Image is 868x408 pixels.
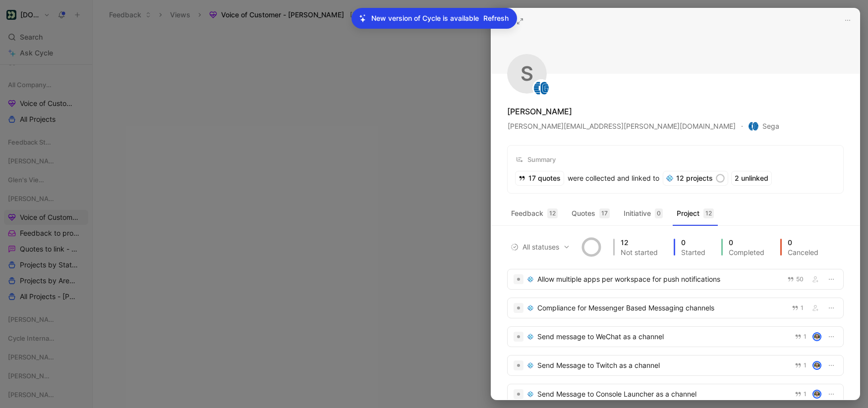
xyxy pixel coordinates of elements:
[666,175,673,182] img: 💠
[655,208,663,218] div: 0
[599,208,610,218] div: 17
[507,298,844,318] a: 💠Compliance for Messenger Based Messaging channels1
[547,208,558,218] div: 12
[813,362,820,369] img: avatar
[621,249,658,256] div: Not started
[534,81,549,96] img: logo
[801,305,804,311] span: 1
[516,171,564,185] div: 17 quotes
[527,391,533,397] img: 💠
[507,54,547,94] div: S
[793,389,809,400] button: 1
[527,334,533,340] img: 💠
[483,12,509,24] span: Refresh
[788,239,818,246] div: 0
[788,249,818,256] div: Canceled
[507,355,844,376] a: 💠Send Message to Twitch as a channel1avatar
[537,359,789,371] div: Send Message to Twitch as a channel
[749,120,779,132] span: Sega
[621,239,658,246] div: 12
[527,305,533,311] img: 💠
[681,249,705,256] div: Started
[790,303,806,313] button: 1
[681,239,705,246] div: 0
[793,360,809,371] button: 1
[507,326,844,347] a: 💠Send message to WeChat as a channel1avatar
[507,120,736,133] button: [PERSON_NAME][EMAIL_ADDRESS][PERSON_NAME][DOMAIN_NAME]
[673,205,718,221] button: Project
[507,205,562,221] button: Feedback
[785,274,806,285] button: 50
[507,384,844,405] a: 💠Send Message to Console Launcher as a channel1avatar
[748,119,780,133] button: logoSega
[729,249,764,256] div: Completed
[732,171,771,185] div: 2 unlinked
[537,273,781,285] div: Allow multiple apps per workspace for push notifications
[507,105,572,117] div: [PERSON_NAME]
[793,331,809,342] button: 1
[804,334,807,340] span: 1
[537,331,789,343] div: Send message to WeChat as a channel
[813,391,820,398] img: avatar
[537,388,789,400] div: Send Message to Console Launcher as a channel
[537,302,786,314] div: Compliance for Messenger Based Messaging channels
[507,241,574,254] button: All statuses
[749,121,758,131] img: logo
[508,120,736,132] span: [PERSON_NAME][EMAIL_ADDRESS][PERSON_NAME][DOMAIN_NAME]
[507,269,844,290] a: 💠Allow multiple apps per workspace for push notifications50
[729,239,764,246] div: 0
[371,12,479,24] p: New version of Cycle is available
[516,171,659,185] div: were collected and linked to
[620,205,667,221] button: Initiative
[804,391,807,397] span: 1
[483,12,509,25] button: Refresh
[663,171,728,185] div: 12 projects
[813,333,820,340] img: avatar
[804,362,807,368] span: 1
[511,241,570,253] span: All statuses
[796,276,804,282] span: 50
[748,120,780,133] button: logoSega
[527,276,533,282] img: 💠
[703,208,714,218] div: 12
[568,205,614,221] button: Quotes
[516,153,556,165] div: Summary
[527,362,533,368] img: 💠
